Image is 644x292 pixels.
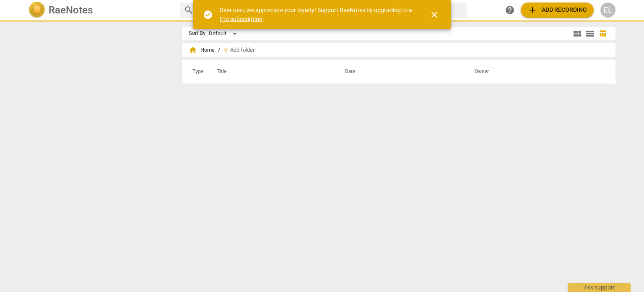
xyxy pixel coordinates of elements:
[207,60,335,84] th: Title
[572,29,582,39] span: view_module
[184,5,194,15] span: search
[596,27,609,40] button: Table view
[424,5,444,25] button: Close
[527,5,587,15] span: Add recording
[429,10,439,20] span: close
[505,5,515,15] span: help
[465,60,607,84] th: Owner
[600,3,615,18] button: EL
[502,3,517,18] a: Help
[220,16,262,22] a: Pro subscription
[203,10,213,20] span: check_circle
[189,30,205,37] div: Sort By
[222,46,230,54] span: add
[230,47,254,53] span: Add folder
[218,47,220,53] span: /
[189,46,215,54] span: Home
[29,2,174,18] a: LogoRaeNotes
[29,2,45,18] img: Logo
[49,4,93,16] h2: RaeNotes
[568,283,631,292] div: Ask support
[189,46,197,54] span: home
[521,3,594,18] button: Upload
[209,27,240,40] div: Default
[571,27,584,40] button: Tile view
[584,27,596,40] button: List view
[599,29,607,37] span: table_chart
[585,29,595,39] span: view_list
[220,6,414,23] div: Dear user, we appreciate your loyalty! Support RaeNotes by upgrading to a
[186,60,207,84] th: Type
[335,60,465,84] th: Date
[527,5,538,15] span: add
